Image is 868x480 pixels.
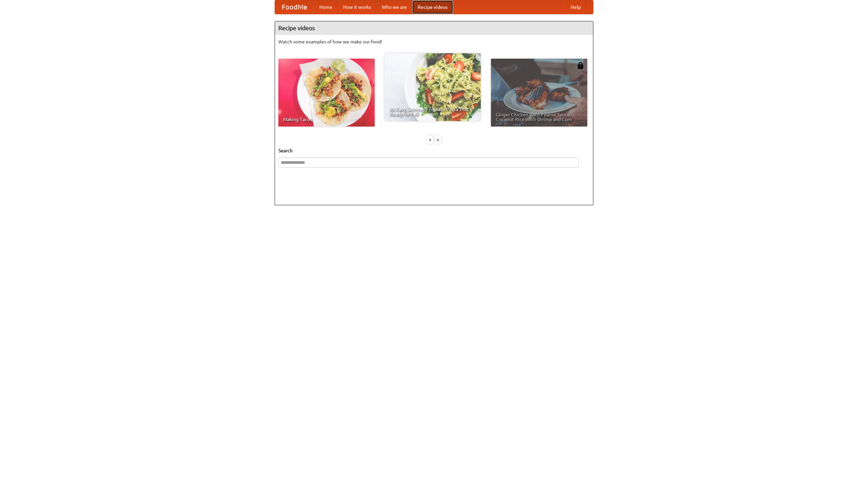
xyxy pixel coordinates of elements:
a: Help [565,0,586,14]
a: An Easy, Summery Tomato Pasta That's Ready for Fall [384,53,481,121]
span: Making Tacos [283,117,370,122]
a: Recipe videos [412,0,453,14]
h5: Search [278,147,590,154]
span: An Easy, Summery Tomato Pasta That's Ready for Fall [389,107,476,116]
p: Watch some examples of how we make our food! [278,38,590,45]
a: FoodMe [275,0,314,14]
a: Who we are [376,0,412,14]
div: » [435,135,441,144]
img: 483408.png [577,62,584,69]
a: Making Tacos [278,59,375,127]
a: How it works [338,0,376,14]
div: « [427,135,433,144]
a: Home [314,0,338,14]
h4: Recipe videos [275,21,593,35]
